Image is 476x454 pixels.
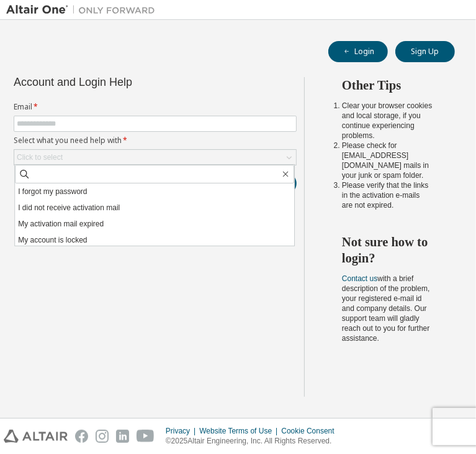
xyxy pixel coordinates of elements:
[17,152,63,162] div: Click to select
[137,430,155,443] img: youtube.svg
[342,274,377,283] a: Contact us
[342,234,433,267] h2: Not sure how to login?
[328,41,388,62] button: Login
[199,426,281,436] div: Website Terms of Use
[342,77,433,93] h2: Other Tips
[166,426,199,436] div: Privacy
[342,274,429,343] span: with a brief description of the problem, your registered e-mail id and company details. Our suppo...
[166,436,342,447] p: © 2025 Altair Engineering, Inc. All Rights Reserved.
[342,101,433,141] li: Clear your browser cookies and local storage, if you continue experiencing problems.
[395,41,455,62] button: Sign Up
[96,430,109,443] img: instagram.svg
[342,180,433,210] li: Please verify that the links in the activation e-mails are not expired.
[14,136,297,146] label: Select what you need help with
[14,102,297,112] label: Email
[14,77,240,87] div: Account and Login Help
[14,150,296,165] div: Click to select
[15,183,294,200] li: I forgot my password
[281,426,341,436] div: Cookie Consent
[6,4,161,16] img: Altair One
[116,430,129,443] img: linkedin.svg
[75,430,88,443] img: facebook.svg
[342,141,433,180] li: Please check for [EMAIL_ADDRESS][DOMAIN_NAME] mails in your junk or spam folder.
[4,430,68,443] img: altair_logo.svg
